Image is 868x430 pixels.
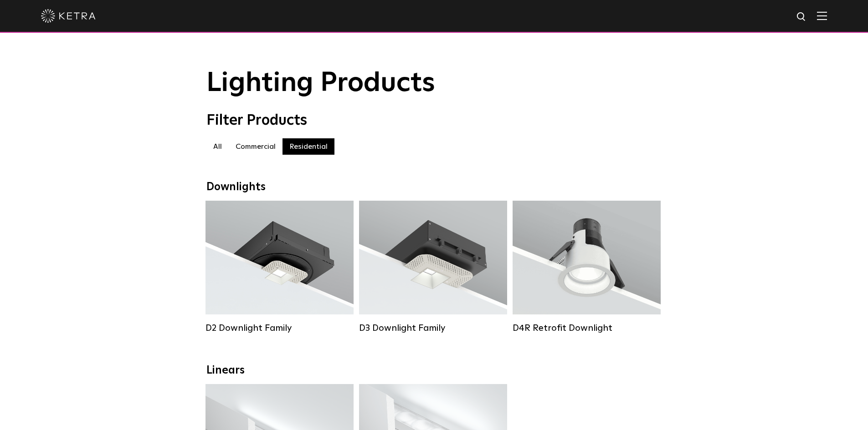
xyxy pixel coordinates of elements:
a: D3 Downlight Family Lumen Output:700 / 900 / 1100Colors:White / Black / Silver / Bronze / Paintab... [359,201,507,334]
div: Linears [206,364,662,377]
a: D2 Downlight Family Lumen Output:1200Colors:White / Black / Gloss Black / Silver / Bronze / Silve... [205,201,354,334]
div: D2 Downlight Family [205,323,354,334]
div: Downlights [206,181,662,194]
label: All [206,138,229,155]
a: D4R Retrofit Downlight Lumen Output:800Colors:White / BlackBeam Angles:15° / 25° / 40° / 60°Watta... [513,201,661,334]
label: Residential [282,138,334,155]
div: D4R Retrofit Downlight [513,323,661,334]
img: search icon [796,11,807,23]
img: Hamburger%20Nav.svg [817,11,827,20]
div: D3 Downlight Family [359,323,507,334]
img: ketra-logo-2019-white [41,9,96,23]
label: Commercial [229,138,282,155]
div: Filter Products [206,112,662,129]
span: Lighting Products [206,70,435,97]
